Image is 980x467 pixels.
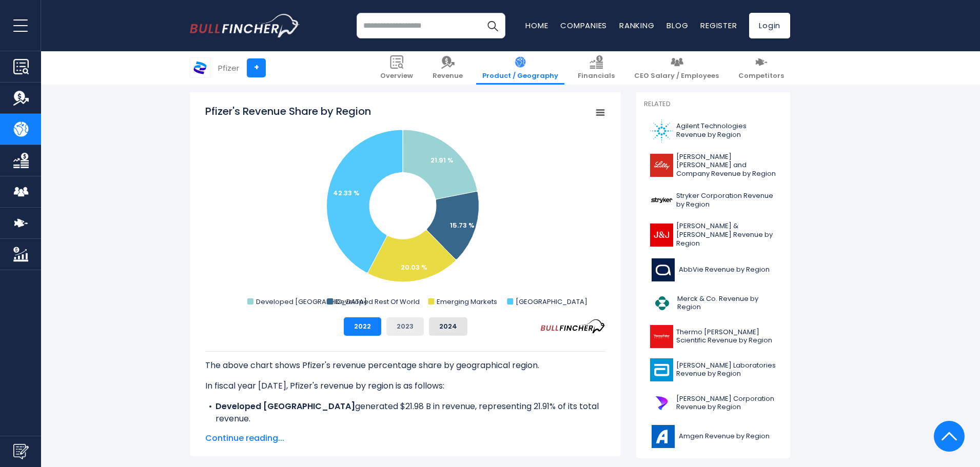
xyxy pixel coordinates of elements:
[676,153,776,179] span: [PERSON_NAME] [PERSON_NAME] and Company Revenue by Region
[677,295,776,312] span: Merck & Co. Revenue by Region
[650,325,673,348] img: TMO logo
[644,117,782,145] a: Agilent Technologies Revenue by Region
[430,155,454,165] text: 21.91 %
[336,297,420,307] text: Developed Rest Of World
[650,392,673,415] img: DHR logo
[644,356,782,384] a: [PERSON_NAME] Laboratories Revenue by Region
[333,188,360,198] text: 42.33 %
[205,432,605,444] span: Continue reading...
[676,222,776,248] span: [PERSON_NAME] & [PERSON_NAME] Revenue by Region
[676,361,776,379] span: [PERSON_NAME] Laboratories Revenue by Region
[676,328,776,346] span: Thermo [PERSON_NAME] Scientific Revenue by Region
[482,72,558,80] span: Product / Geography
[644,256,782,284] a: AbbVie Revenue by Region
[634,72,719,80] span: CEO Salary / Employees
[650,189,673,212] img: SYK logo
[738,72,784,80] span: Competitors
[650,425,676,448] img: AMGN logo
[374,51,419,85] a: Overview
[205,380,605,392] p: In fiscal year [DATE], Pfizer's revenue by region is as follows:
[644,150,782,181] a: [PERSON_NAME] [PERSON_NAME] and Company Revenue by Region
[205,400,605,425] li: generated $21.98 B in revenue, representing 21.91% of its total revenue.
[215,425,321,437] b: Developed Rest Of World
[190,14,300,37] img: bullfincher logo
[215,400,355,412] b: Developed [GEOGRAPHIC_DATA]
[676,395,776,412] span: [PERSON_NAME] Corporation Revenue by Region
[205,359,605,372] p: The above chart shows Pfizer's revenue percentage share by geographical region.
[679,432,770,441] span: Amgen Revenue by Region
[433,72,463,80] span: Revenue
[676,192,776,209] span: Stryker Corporation Revenue by Region
[700,20,737,31] a: Register
[732,51,790,85] a: Competitors
[437,297,497,307] text: Emerging Markets
[644,186,782,214] a: Stryker Corporation Revenue by Region
[190,14,300,37] a: Go to homepage
[205,104,605,309] svg: Pfizer's Revenue Share by Region
[644,322,782,351] a: Thermo [PERSON_NAME] Scientific Revenue by Region
[650,292,674,315] img: MRK logo
[650,258,676,281] img: ABBV logo
[205,104,371,118] tspan: Pfizer's Revenue Share by Region
[619,20,654,31] a: Ranking
[190,58,210,77] img: PFE logo
[650,224,673,247] img: JNJ logo
[644,219,782,251] a: [PERSON_NAME] & [PERSON_NAME] Revenue by Region
[749,13,790,38] a: Login
[628,51,725,85] a: CEO Salary / Employees
[401,262,427,272] text: 20.03 %
[247,58,266,77] a: +
[450,220,475,230] text: 15.73 %
[667,20,688,31] a: Blog
[205,425,605,450] li: generated $15.78 B in revenue, representing 15.73% of its total revenue.
[676,122,776,139] span: Agilent Technologies Revenue by Region
[525,20,548,31] a: Home
[344,317,381,336] button: 2022
[256,297,367,307] text: Developed [GEOGRAPHIC_DATA]
[572,51,621,85] a: Financials
[644,422,782,451] a: Amgen Revenue by Region
[650,154,673,177] img: LLY logo
[429,317,467,336] button: 2024
[560,20,607,31] a: Companies
[480,13,505,38] button: Search
[644,289,782,317] a: Merck & Co. Revenue by Region
[644,389,782,417] a: [PERSON_NAME] Corporation Revenue by Region
[218,62,239,74] div: Pfizer
[516,297,587,307] text: [GEOGRAPHIC_DATA]
[650,119,673,143] img: A logo
[386,317,424,336] button: 2023
[426,51,469,85] a: Revenue
[644,100,782,109] p: Related
[380,72,413,80] span: Overview
[578,72,615,80] span: Financials
[679,266,770,274] span: AbbVie Revenue by Region
[650,358,673,381] img: ABT logo
[476,51,564,85] a: Product / Geography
